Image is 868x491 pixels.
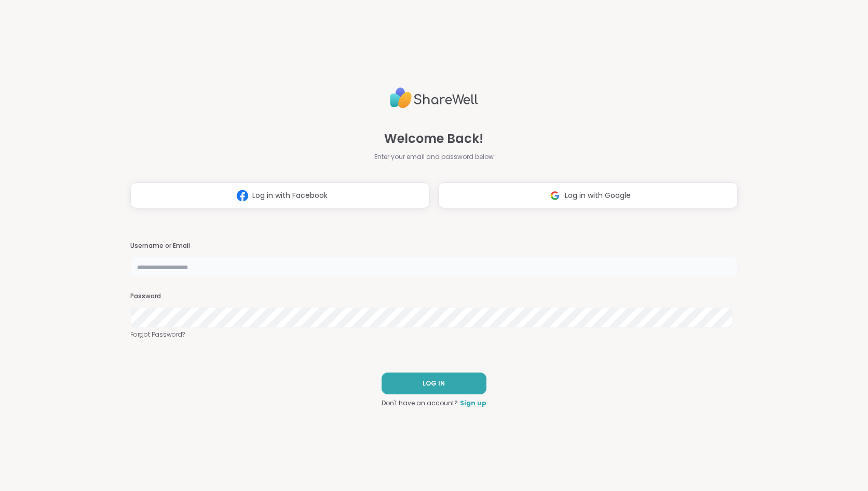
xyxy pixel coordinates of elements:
[565,190,631,201] span: Log in with Google
[390,83,478,113] img: ShareWell Logo
[130,292,738,301] h3: Password
[252,190,328,201] span: Log in with Facebook
[130,330,738,339] a: Forgot Password?
[460,399,486,408] a: Sign up
[438,182,738,208] button: Log in with Google
[423,379,445,388] span: LOG IN
[545,186,565,205] img: ShareWell Logomark
[382,373,486,394] button: LOG IN
[130,242,738,250] h3: Username or Email
[233,186,252,205] img: ShareWell Logomark
[382,399,458,408] span: Don't have an account?
[130,182,430,208] button: Log in with Facebook
[384,129,483,148] span: Welcome Back!
[374,152,494,162] span: Enter your email and password below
